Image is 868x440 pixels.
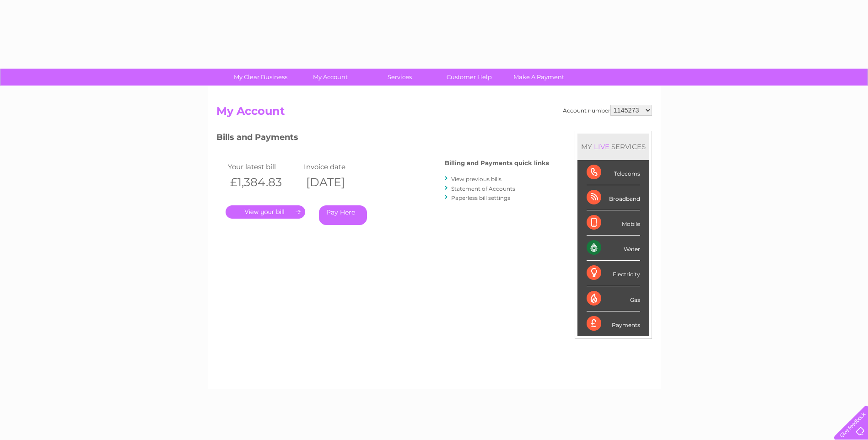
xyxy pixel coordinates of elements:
[587,160,640,185] div: Telecoms
[587,261,640,286] div: Electricity
[216,131,549,147] h3: Bills and Payments
[302,161,377,173] td: Invoice date
[577,134,649,160] div: MY SERVICES
[223,69,298,86] a: My Clear Business
[451,185,515,192] a: Statement of Accounts
[451,194,510,201] a: Paperless bill settings
[302,173,377,192] th: [DATE]
[587,236,640,261] div: Water
[587,210,640,236] div: Mobile
[226,161,302,173] td: Your latest bill
[431,69,507,86] a: Customer Help
[445,160,549,166] h4: Billing and Payments quick links
[319,205,367,225] a: Pay Here
[216,105,652,122] h2: My Account
[292,69,368,86] a: My Account
[587,286,640,311] div: Gas
[587,185,640,210] div: Broadband
[592,142,611,151] div: LIVE
[226,173,302,192] th: £1,384.83
[226,205,305,219] a: .
[451,176,501,182] a: View previous bills
[587,311,640,336] div: Payments
[362,69,437,86] a: Services
[563,105,652,116] div: Account number
[501,69,577,86] a: Make A Payment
